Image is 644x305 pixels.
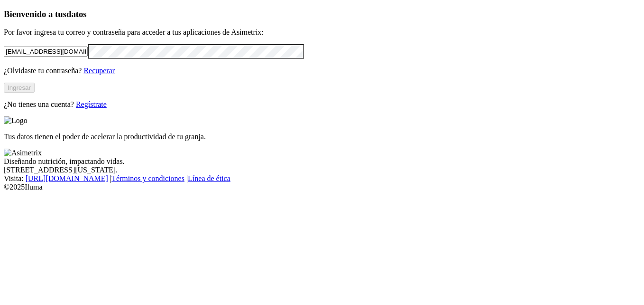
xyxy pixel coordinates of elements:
[4,47,88,57] input: Tu correo
[83,67,115,75] a: Recuperar
[4,116,28,125] img: Logo
[4,100,640,109] p: ¿No tienes una cuenta?
[4,166,640,174] div: [STREET_ADDRESS][US_STATE].
[4,67,640,75] p: ¿Olvidaste tu contraseña?
[4,28,640,37] p: Por favor ingresa tu correo y contraseña para acceder a tus aplicaciones de Asimetrix:
[4,174,640,183] div: Visita : | |
[4,9,640,19] h3: Bienvenido a tus
[4,133,640,141] p: Tus datos tienen el poder de acelerar la productividad de tu granja.
[66,9,87,19] span: datos
[76,100,107,108] a: Regístrate
[111,174,184,182] a: Términos y condiciones
[4,157,640,166] div: Diseñando nutrición, impactando vidas.
[188,174,230,182] a: Línea de ética
[4,83,35,93] button: Ingresar
[4,183,640,191] div: © 2025 Iluma
[26,174,108,182] a: [URL][DOMAIN_NAME]
[4,149,42,157] img: Asimetrix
